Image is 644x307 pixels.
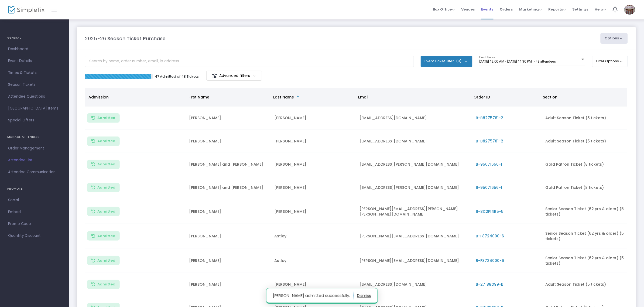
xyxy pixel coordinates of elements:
span: B-F8724000-6 [476,258,504,263]
span: [GEOGRAPHIC_DATA] Items [8,105,61,112]
td: [PERSON_NAME] [186,130,271,153]
span: Quantity Discount [8,232,61,239]
span: B-F8724000-6 [476,233,504,239]
span: B-8C2F14B5-5 [476,209,503,214]
span: Marketing [519,7,542,12]
td: [PERSON_NAME] [186,273,271,296]
span: Admitted [97,209,115,214]
td: Adult Season Ticket (5 tickets) [542,273,628,296]
button: Options [601,33,628,44]
span: First Name [189,94,209,100]
h4: GENERAL [7,32,61,43]
button: Admitted [87,207,120,216]
span: Attendee Communication [8,169,61,176]
td: Senior Season Ticket (62 yrs & older) (5 tickets) [542,224,628,248]
td: [PERSON_NAME] and [PERSON_NAME] [186,176,271,199]
h4: PROMOTE [7,183,61,194]
span: Venues [461,2,475,16]
span: Admitted [97,139,115,143]
td: Astley [271,224,356,248]
span: Times & Tickets [8,69,61,76]
span: Help [595,7,606,12]
span: (8) [456,59,462,63]
button: Filter Options [592,56,628,67]
p: [PERSON_NAME] admitted successfully. [273,291,354,300]
td: Gold Patron Ticket (8 tickets) [542,176,628,199]
m-panel-title: 2025-26 Season Ticket Purchase [85,35,166,42]
span: Box Office [433,7,455,12]
td: [PERSON_NAME] [271,176,356,199]
span: Sortable [296,95,300,99]
span: Section [543,94,558,100]
td: Astley [271,248,356,273]
td: [PERSON_NAME] [271,153,356,176]
span: Last Name [273,94,294,100]
span: Admission [88,94,109,100]
span: B-B8275781-2 [476,115,503,121]
span: Admitted [97,282,115,286]
button: Admitted [87,113,120,123]
span: [DATE] 12:00 AM - [DATE] 11:30 PM • 48 attendees [479,59,556,63]
td: [PERSON_NAME] [271,107,356,130]
td: [PERSON_NAME] and [PERSON_NAME] [186,153,271,176]
span: Settings [573,2,588,16]
td: [PERSON_NAME] [271,130,356,153]
button: Admitted [87,160,120,169]
td: [PERSON_NAME][EMAIL_ADDRESS][DOMAIN_NAME] [356,224,472,248]
td: [PERSON_NAME] [186,107,271,130]
button: Admitted [87,231,120,241]
td: Senior Season Ticket (62 yrs & older) (5 tickets) [542,199,628,224]
button: dismiss [357,291,371,300]
span: Attendee List [8,157,61,164]
button: Admitted [87,137,120,146]
td: [EMAIL_ADDRESS][DOMAIN_NAME] [356,107,472,130]
img: filter [212,73,217,79]
span: B-95071656-1 [476,185,502,190]
td: Gold Patron Ticket (8 tickets) [542,153,628,176]
td: [PERSON_NAME][EMAIL_ADDRESS][DOMAIN_NAME] [356,248,472,273]
td: [EMAIL_ADDRESS][PERSON_NAME][DOMAIN_NAME] [356,153,472,176]
button: Event Ticket Filter(8) [421,56,472,67]
span: Admitted [97,258,115,263]
span: B-B8275781-2 [476,138,503,144]
td: [EMAIL_ADDRESS][PERSON_NAME][DOMAIN_NAME] [356,176,472,199]
input: Search by name, order number, email, ip address [85,56,414,67]
span: B-27188D99-E [476,282,503,287]
td: [PERSON_NAME] [186,248,271,273]
span: Order Management [8,145,61,152]
button: Admitted [87,183,120,192]
span: Social [8,197,61,204]
span: Season Tickets [8,81,61,88]
button: Admitted [87,256,120,265]
span: Orders [500,2,513,16]
span: B-95071656-1 [476,162,502,167]
p: 47 Admitted of 48 Tickets [155,74,199,79]
span: Embed [8,209,61,216]
td: [PERSON_NAME] [271,199,356,224]
td: [PERSON_NAME] [186,224,271,248]
span: Events [481,2,494,16]
span: Admitted [97,116,115,120]
td: [EMAIL_ADDRESS][DOMAIN_NAME] [356,273,472,296]
button: Admitted [87,280,120,289]
span: Dashboard [8,46,61,53]
span: Admitted [97,234,115,238]
span: Admitted [97,185,115,190]
td: Senior Season Ticket (62 yrs & older) (5 tickets) [542,248,628,273]
span: Attendee Questions [8,93,61,100]
span: Order ID [474,94,490,100]
span: Reports [549,7,566,12]
h4: MANAGE ATTENDEES [7,132,61,142]
td: [PERSON_NAME] [271,273,356,296]
m-button: Advanced filters [206,71,262,81]
td: Adult Season Ticket (5 tickets) [542,130,628,153]
td: [EMAIL_ADDRESS][DOMAIN_NAME] [356,130,472,153]
span: Promo Code [8,220,61,227]
span: Event Details [8,57,61,64]
td: [PERSON_NAME][EMAIL_ADDRESS][PERSON_NAME][PERSON_NAME][DOMAIN_NAME] [356,199,472,224]
span: Admitted [97,162,115,166]
td: [PERSON_NAME] [186,199,271,224]
span: Special Offers [8,117,61,124]
td: Adult Season Ticket (5 tickets) [542,107,628,130]
span: Email [358,94,368,100]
